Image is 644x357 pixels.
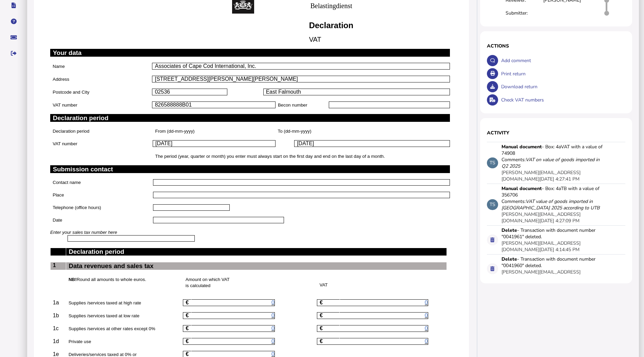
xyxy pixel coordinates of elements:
[155,102,192,108] span: 826588888B01
[499,54,625,67] div: Add comment
[50,230,117,235] span: Enter your sales tax number here
[186,283,210,288] span: is calculated
[6,14,21,29] button: Help pages
[69,339,91,344] span: Private use
[499,80,625,93] div: Download return
[487,81,498,92] button: Download return
[155,76,447,82] p: [STREET_ADDRESS][PERSON_NAME][PERSON_NAME]
[490,266,494,271] i: Transaction deleted
[278,129,311,134] span: To (dd-mm-yyyy)
[501,240,603,253] div: [DATE] 4:14:45 PM
[53,218,62,223] span: Date
[53,262,56,268] span: 1
[425,325,428,331] span: 0
[487,130,625,136] h1: Activity
[271,313,274,318] span: 0
[501,156,600,169] i: VAT on value of goods imported in Q2 2025
[487,157,498,169] div: TS
[53,338,64,344] p: 1d
[77,277,146,282] span: Round all amounts to whole euros.
[53,180,81,185] span: Contact name
[6,46,21,60] button: Sign out
[53,141,77,146] span: VAT number
[53,64,65,69] span: Name
[501,211,581,224] app-user-presentation: [PERSON_NAME][EMAIL_ADDRESS][DOMAIN_NAME]
[53,77,69,82] span: Address
[309,36,321,43] span: VAT
[69,326,155,331] span: Supplies /services at other rates except 0%
[320,325,323,331] b: €
[297,140,447,147] p: [DATE]
[271,351,274,357] span: 0
[425,338,428,344] span: 0
[501,240,581,253] app-user-presentation: [PERSON_NAME][EMAIL_ADDRESS][DOMAIN_NAME]
[501,269,581,282] app-user-presentation: [PERSON_NAME][EMAIL_ADDRESS][DOMAIN_NAME]
[53,114,109,121] span: Declaration period
[501,169,581,182] app-user-presentation: [PERSON_NAME][EMAIL_ADDRESS][DOMAIN_NAME]
[278,102,307,108] span: Becon number
[271,338,274,344] span: 0
[186,313,189,318] b: €
[266,89,447,95] p: East Falmouth
[320,282,328,287] span: VAT
[155,63,447,69] p: Associates of Cape Cod International, Inc.
[155,89,225,95] p: 02536
[271,300,274,305] span: 0
[6,30,21,44] button: Raise a support ticket
[186,277,230,282] span: Amount on which VAT
[320,300,323,305] b: €
[487,43,625,49] h1: Actions
[425,313,428,318] span: 0
[155,140,273,147] p: [DATE]
[53,166,113,173] span: Submission contact
[487,68,498,79] button: Open printable view of return.
[155,129,194,134] span: From (dd-mm-yyyy)
[320,313,323,318] b: €
[501,185,603,198] div: - Box: 4aTB with a value of 356706
[501,256,517,262] strong: Delete
[69,300,141,305] span: Supplies /services taxed at high rate
[53,49,82,56] span: Your data
[69,277,77,282] span: NB!
[501,256,603,269] div: - Transaction with document number "0041960" deleted.
[501,144,603,156] div: - Box: 4aVAT with a value of 74908
[501,211,603,224] div: [DATE] 4:27:09 PM
[501,198,600,211] i: VAT value of goods imported in [GEOGRAPHIC_DATA] 2025 according to UTB
[501,169,603,182] div: [DATE] 4:27:41 PM
[53,192,64,198] span: Place
[53,300,64,306] p: 1a
[501,198,603,211] div: Comments:
[186,300,189,305] b: €
[425,300,428,305] span: 0
[69,248,124,255] span: Declaration period
[69,262,153,269] span: Data revenues and sales tax
[501,185,542,192] strong: Manual document
[186,338,189,344] b: €
[490,238,494,242] i: Transaction deleted
[487,55,498,66] button: Make a comment in the activity log.
[320,338,323,344] b: €
[155,154,385,159] span: The period (year, quarter or month) you enter must always start on the first day and end on the l...
[53,90,89,95] span: Postcode and City
[53,205,101,210] span: Telephone (office hours)
[69,352,137,357] span: Deliveries/services taxed at 0% or
[271,325,274,331] span: 0
[506,10,543,16] div: Submitter:
[501,144,542,150] strong: Manual document
[186,325,189,331] b: €
[69,313,139,318] span: Supplies /services taxed at low rate
[309,21,354,30] span: Declaration
[499,67,625,80] div: Print return
[487,94,498,106] button: Check VAT numbers on return.
[53,313,64,319] p: 1b
[501,269,603,282] div: [DATE] 4:14:42 PM
[487,199,498,210] div: TS
[53,102,77,108] span: VAT number
[186,351,189,357] b: €
[310,2,352,10] span: Belastingdienst
[501,227,603,240] div: - Transaction with document number "0041961" deleted.
[501,227,517,233] strong: Delete
[499,93,625,107] div: Check VAT numbers
[53,325,64,332] p: 1c
[53,129,89,134] span: Declaration period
